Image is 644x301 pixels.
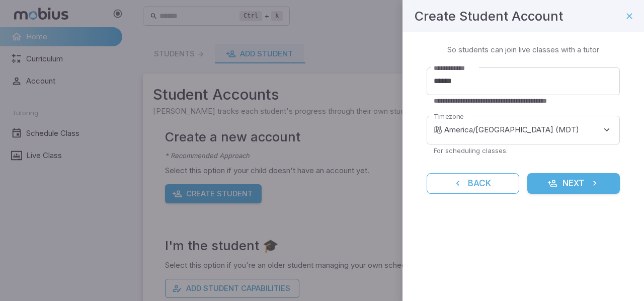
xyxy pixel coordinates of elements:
div: America/[GEOGRAPHIC_DATA] (MDT) [444,116,620,144]
label: Timezone [434,112,464,121]
p: For scheduling classes. [434,146,613,155]
p: So students can join live classes with a tutor [447,44,599,55]
button: Back [427,173,519,194]
h4: Create Student Account [415,6,563,26]
button: Next [527,173,620,194]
